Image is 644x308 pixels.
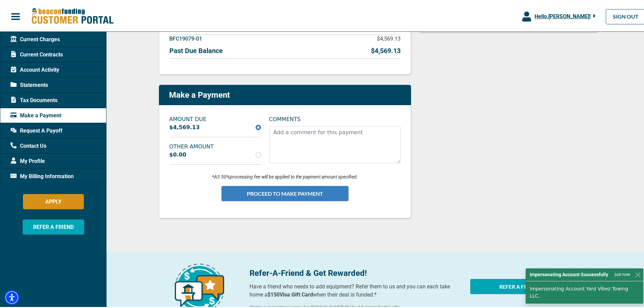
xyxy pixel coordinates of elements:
button: APPLY [23,193,84,208]
p: $4,569.13 [371,44,401,54]
button: REFER A FRIEND [23,218,84,233]
span: Account Activity [10,65,59,73]
small: just now [615,270,630,276]
img: Beacon Funding Customer Portal Logo [31,6,114,24]
label: AMOUNT DUE [165,114,265,122]
p: Past Due Balance [169,44,223,54]
span: Hello, [PERSON_NAME] ! [534,12,591,18]
span: My Billing Information [10,171,74,179]
p: Make a Payment [169,89,230,99]
span: Contact Us [10,141,46,149]
b: $150 Visa Gift Card [267,290,313,297]
button: REFER A FRIEND [470,278,569,293]
label: $0.00 [169,149,187,158]
p: BFC19079-01 [169,33,202,42]
div: Accessibility Menu [4,289,19,304]
span: Tax Documents [10,95,57,103]
strong: Impersonating Account Successfully [530,270,608,277]
label: COMMENTS [269,114,301,122]
p: Refer-A-Friend & Get Rewarded! [249,266,462,278]
button: Close [634,270,641,277]
span: Current Contracts [10,49,63,57]
label: $4,569.13 [169,122,200,130]
div: Impersonating Account Yard Vibez Towing LLC. [526,280,643,302]
label: OTHER AMOUNT [165,141,265,149]
span: My Profile [10,156,45,164]
span: Current Charges [10,34,60,42]
span: Statements [10,80,48,88]
p: $4,569.13 [377,33,401,42]
i: *A 3.50% processing fee will be applied to the payment amount specified. [212,173,358,178]
p: Have a friend who needs to add equipment? Refer them to us and you can each take home a when thei... [249,281,462,298]
span: Request A Payoff [10,125,63,134]
button: PROCEED TO MAKE PAYMENT [221,185,349,200]
span: Make a Payment [10,110,61,118]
